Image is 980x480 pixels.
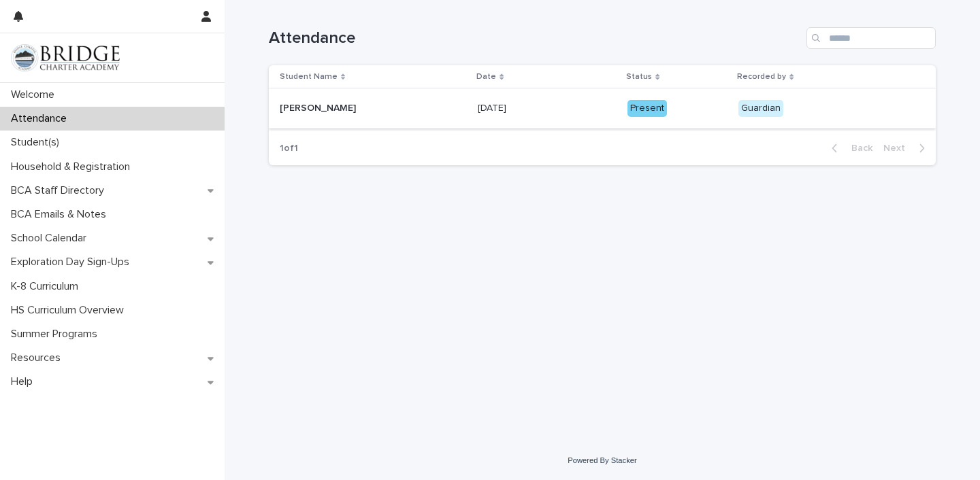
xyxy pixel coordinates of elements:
button: Next [878,142,936,154]
div: Present [627,100,667,117]
p: BCA Emails & Notes [5,208,117,221]
p: Recorded by [737,69,786,84]
p: School Calendar [5,232,97,245]
p: BCA Staff Directory [5,184,115,197]
p: Household & Registration [5,160,141,173]
p: Student(s) [5,136,70,149]
span: Next [883,143,913,153]
p: Exploration Day Sign-Ups [5,256,140,269]
p: [PERSON_NAME] [280,100,359,114]
p: 1 of 1 [269,132,309,165]
p: Attendance [5,112,78,125]
img: V1C1m3IdTEidaUdm9Hs0 [11,44,120,71]
h1: Attendance [269,29,801,48]
p: Status [626,69,652,84]
p: [DATE] [478,100,509,114]
p: Date [476,69,496,84]
input: Search [806,27,936,49]
div: Guardian [738,100,783,117]
span: Back [843,143,872,153]
p: K-8 Curriculum [5,280,89,293]
a: Powered By Stacker [568,456,636,464]
p: Resources [5,352,71,364]
p: Student Name [280,69,338,84]
tr: [PERSON_NAME][PERSON_NAME] [DATE][DATE] PresentGuardian [269,89,936,128]
p: HS Curriculum Overview [5,304,135,317]
p: Summer Programs [5,328,108,341]
button: Back [821,142,878,154]
p: Help [5,375,44,388]
p: Welcome [5,88,65,101]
